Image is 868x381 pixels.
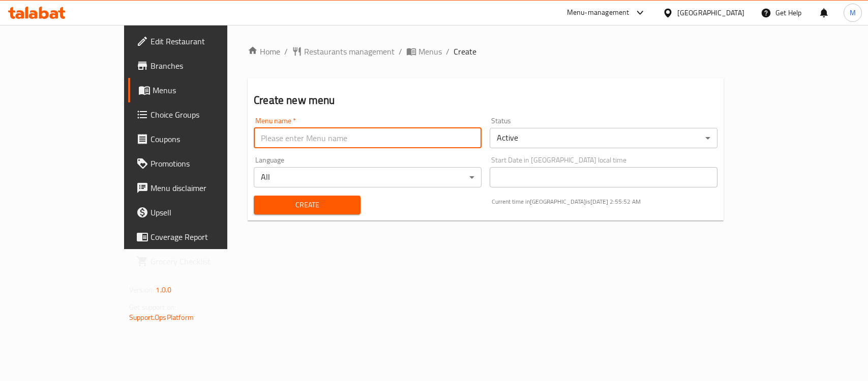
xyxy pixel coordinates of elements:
[490,128,717,148] div: Active
[151,231,261,243] span: Coverage Report
[151,157,261,170] span: Promotions
[128,151,269,176] a: Promotions
[292,45,395,58] a: Restaurants management
[567,7,630,19] div: Menu-management
[304,45,395,58] span: Restaurants management
[128,200,269,225] a: Upsell
[284,45,288,58] li: /
[151,108,261,121] span: Choice Groups
[128,225,269,249] a: Coverage Report
[151,133,261,145] span: Coupons
[128,127,269,151] a: Coupons
[151,182,261,194] span: Menu disclaimer
[128,249,269,274] a: Grocery Checklist
[151,60,261,72] span: Branches
[153,84,261,96] span: Menus
[129,283,154,296] span: Version:
[850,7,856,18] span: M
[399,45,402,58] li: /
[151,255,261,267] span: Grocery Checklist
[128,53,269,78] a: Branches
[446,45,450,58] li: /
[454,45,476,58] span: Create
[156,283,171,296] span: 1.0.0
[262,199,352,211] span: Create
[151,35,261,47] span: Edit Restaurant
[254,196,361,214] button: Create
[128,176,269,200] a: Menu disclaimer
[128,78,269,102] a: Menus
[129,301,176,314] span: Get support on:
[254,167,482,187] div: All
[418,45,442,58] span: Menus
[129,311,194,324] a: Support.OpsPlatform
[677,7,744,18] div: [GEOGRAPHIC_DATA]
[492,197,717,206] p: Current time in [GEOGRAPHIC_DATA] is [DATE] 2:55:52 AM
[128,102,269,127] a: Choice Groups
[406,45,442,58] a: Menus
[254,128,482,148] input: Please enter Menu name
[151,206,261,219] span: Upsell
[248,45,724,58] nav: breadcrumb
[128,29,269,53] a: Edit Restaurant
[254,93,717,108] h2: Create new menu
